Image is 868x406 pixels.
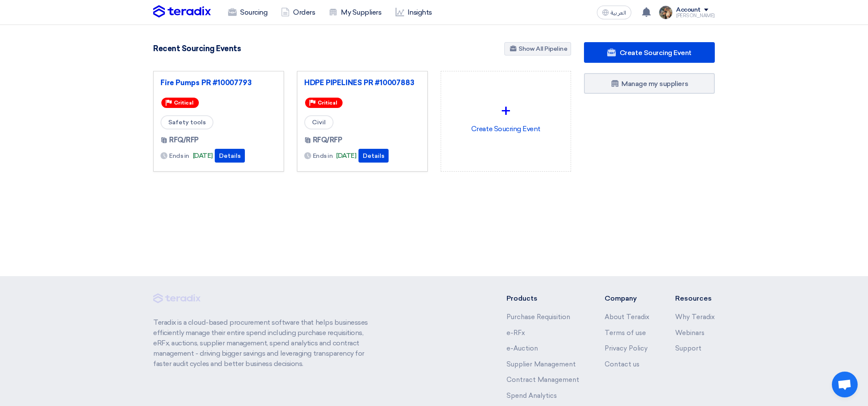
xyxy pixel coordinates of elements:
a: Purchase Requisition [507,313,570,321]
a: Contact us [605,360,639,368]
a: e-RFx [507,329,525,337]
li: Resources [675,293,715,304]
li: Products [507,293,579,304]
a: Insights [389,3,439,22]
div: + [448,98,564,124]
a: My Suppliers [322,3,388,22]
span: [DATE] [336,151,356,161]
a: Terms of use [605,329,646,337]
span: RFQ/RFP [169,135,199,145]
span: Create Sourcing Event [620,49,692,57]
a: Spend Analytics [507,392,557,400]
span: [DATE] [193,151,213,161]
span: Ends in [313,151,333,160]
a: HDPE PIPELINES PR #10007883 [304,78,420,87]
button: Details [215,149,245,163]
a: Why Teradix [675,313,715,321]
li: Company [605,293,649,304]
div: Create Soucring Event [448,78,564,154]
button: Details [358,149,389,163]
img: file_1710751448746.jpg [659,6,673,19]
a: Supplier Management [507,360,576,368]
a: About Teradix [605,313,649,321]
button: العربية [597,6,631,19]
a: Webinars [675,329,704,337]
a: Fire Pumps PR #10007793 [161,78,277,87]
span: Ends in [169,151,189,160]
p: Teradix is a cloud-based procurement software that helps businesses efficiently manage their enti... [153,317,378,369]
h4: Recent Sourcing Events [153,44,241,53]
a: Support [675,344,701,352]
a: Contract Management [507,376,579,384]
img: Teradix logo [153,5,211,18]
a: Show All Pipeline [504,42,571,55]
a: Privacy Policy [605,344,648,352]
span: Safety tools [161,115,213,129]
a: Orders [274,3,322,22]
a: e-Auction [507,344,538,352]
a: Manage my suppliers [584,73,715,94]
span: Critical [318,100,337,106]
div: [PERSON_NAME] [676,13,715,18]
a: Sourcing [221,3,274,22]
div: Account [676,6,701,14]
span: Critical [174,100,194,106]
div: Open chat [832,372,858,397]
span: العربية [611,10,626,16]
span: RFQ/RFP [313,135,343,145]
span: Civil [304,115,334,129]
